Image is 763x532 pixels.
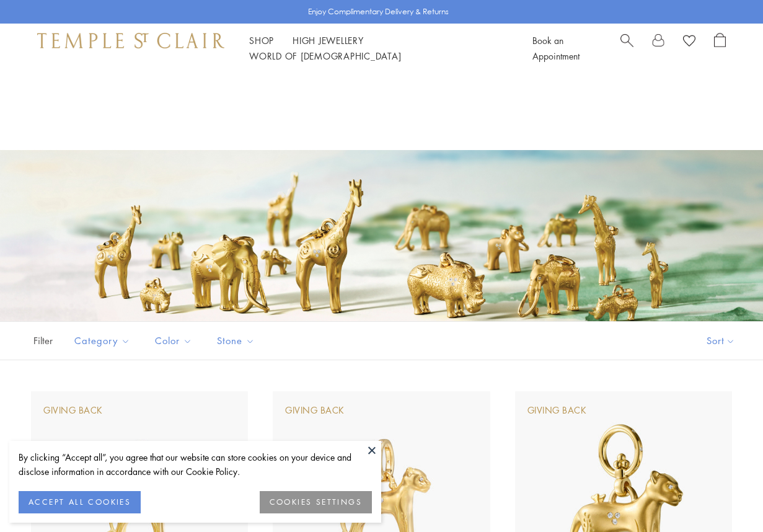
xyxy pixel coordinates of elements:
a: Book an Appointment [532,34,580,62]
button: COOKIES SETTINGS [260,491,372,513]
button: Stone [208,327,264,355]
button: ACCEPT ALL COOKIES [19,491,141,513]
a: High JewelleryHigh Jewellery [293,34,364,47]
a: World of [DEMOGRAPHIC_DATA]World of [DEMOGRAPHIC_DATA] [249,50,401,62]
span: Stone [211,333,264,348]
iframe: Gorgias live chat messenger [701,474,751,520]
div: By clicking “Accept all”, you agree that our website can store cookies on your device and disclos... [19,450,372,479]
a: ShopShop [249,34,274,47]
button: Show sort by [679,322,763,360]
span: Color [149,333,201,348]
img: Temple St. Clair [37,33,224,48]
span: Category [68,333,139,348]
button: Color [146,327,201,355]
p: Enjoy Complimentary Delivery & Returns [308,6,449,18]
a: Search [620,33,633,64]
div: Giving Back [527,404,587,417]
div: Giving Back [285,404,345,417]
button: Category [65,327,139,355]
a: Open Shopping Bag [714,33,726,64]
nav: Main navigation [249,33,505,64]
div: Giving Back [43,404,103,417]
a: View Wishlist [683,33,695,51]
